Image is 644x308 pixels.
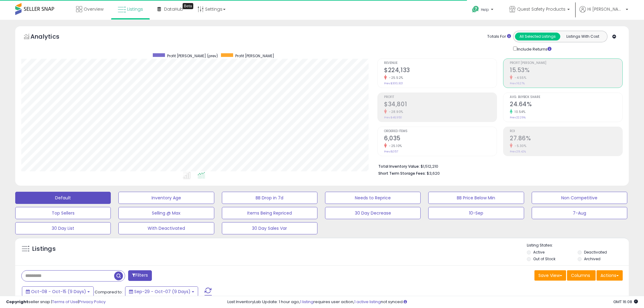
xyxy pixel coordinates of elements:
[428,192,524,204] button: BB Price Below Min
[118,222,214,234] button: With Deactivated
[428,207,524,219] button: 10-Sep
[587,6,624,12] span: Hi [PERSON_NAME]
[567,270,596,281] button: Columns
[532,207,627,219] button: 7-Aug
[584,250,607,255] label: Deactivated
[510,67,622,75] h2: 15.53%
[15,192,111,204] button: Default
[325,192,421,204] button: Needs to Reprice
[118,207,214,219] button: Selling @ Max
[481,7,489,12] span: Help
[84,6,103,12] span: Overview
[134,289,191,295] span: Sep-29 - Oct-07 (9 Days)
[164,6,183,12] span: DataHub
[6,299,28,305] strong: Copyright
[510,116,526,119] small: Prev: 22.29%
[510,150,526,153] small: Prev: 29.42%
[427,170,440,176] span: $3,620
[384,101,497,109] h2: $34,801
[532,192,627,204] button: Non Competitive
[384,135,497,143] h2: 6,035
[571,272,590,278] span: Columns
[467,1,499,20] a: Help
[15,207,111,219] button: Top Sellers
[6,299,106,305] div: seller snap | |
[32,245,56,253] h5: Listings
[30,32,71,42] h5: Analytics
[222,207,317,219] button: Items Being Repriced
[584,256,600,261] label: Archived
[533,256,555,261] label: Out of Stock
[560,33,605,40] button: Listings With Cost
[513,144,526,148] small: -5.30%
[378,164,420,169] b: Total Inventory Value:
[222,222,317,234] button: 30 Day Sales Var
[510,61,622,65] span: Profit [PERSON_NAME]
[387,75,403,80] small: -25.52%
[378,171,426,176] b: Short Term Storage Fees:
[510,96,622,99] span: Avg. Buybox Share
[15,222,111,234] button: 30 Day List
[384,150,398,153] small: Prev: 8,057
[384,96,497,99] span: Profit
[527,243,629,248] p: Listing States:
[509,45,559,52] div: Include Returns
[167,53,218,58] span: Profit [PERSON_NAME] (prev)
[118,192,214,204] button: Inventory Age
[472,5,479,13] i: Get Help
[31,289,86,295] span: Oct-08 - Oct-15 (9 Days)
[354,299,381,305] a: 1 active listing
[378,162,618,170] li: $1,512,210
[22,286,94,297] button: Oct-08 - Oct-15 (9 Days)
[125,286,198,297] button: Sep-29 - Oct-07 (9 Days)
[235,53,274,58] span: Profit [PERSON_NAME]
[579,6,628,20] a: Hi [PERSON_NAME]
[510,135,622,143] h2: 27.86%
[227,299,638,305] div: Last InventoryLab Update: 1 hour ago, requires user action, not synced.
[597,270,623,281] button: Actions
[513,75,526,80] small: -4.55%
[183,3,193,9] div: Tooltip anchor
[384,116,402,119] small: Prev: $48,950
[384,130,497,133] span: Ordered Items
[128,270,152,281] button: Filters
[222,192,317,204] button: BB Drop in 7d
[325,207,421,219] button: 30 Day Decrease
[533,250,544,255] label: Active
[487,34,511,40] div: Totals For
[79,299,106,305] a: Privacy Policy
[300,299,313,305] a: 1 listing
[52,299,78,305] a: Terms of Use
[510,82,525,85] small: Prev: 16.27%
[513,110,525,114] small: 10.54%
[387,110,403,114] small: -28.90%
[515,33,560,40] button: All Selected Listings
[95,289,123,295] span: Compared to:
[517,6,565,12] span: Quest Safety Products
[384,67,497,75] h2: $224,133
[613,299,638,305] span: 2025-10-15 16:08 GMT
[510,130,622,133] span: ROI
[387,144,402,148] small: -25.10%
[510,101,622,109] h2: 24.64%
[384,82,403,85] small: Prev: $300,921
[534,270,566,281] button: Save View
[127,6,143,12] span: Listings
[384,61,497,65] span: Revenue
